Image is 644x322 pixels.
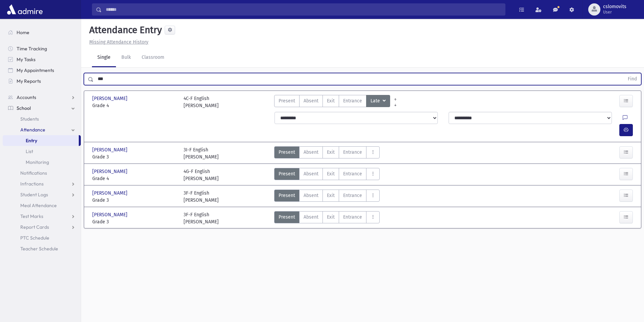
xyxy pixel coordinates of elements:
span: My Appointments [17,67,54,73]
span: [PERSON_NAME] [92,190,129,197]
span: Exit [327,97,335,104]
span: Grade 3 [92,153,177,160]
a: Monitoring [3,157,81,168]
span: School [17,105,31,111]
a: Report Cards [3,222,81,232]
span: My Tasks [17,56,35,63]
div: AttTypes [274,168,380,182]
a: My Appointments [3,65,81,76]
span: Absent [304,214,318,221]
span: Teacher Schedule [20,246,58,252]
span: Monitoring [26,159,49,165]
span: Late [371,97,381,105]
div: AttTypes [274,146,380,160]
span: Entrance [343,170,362,177]
a: Test Marks [3,211,81,222]
span: Accounts [17,94,36,100]
a: School [3,103,81,114]
img: AdmirePro [5,3,44,16]
span: Entrance [343,149,362,156]
span: Student Logs [20,192,48,198]
span: Grade 3 [92,197,177,204]
span: Absent [304,149,318,156]
div: 4C-F English [PERSON_NAME] [184,95,219,109]
span: PTC Schedule [20,235,49,241]
span: Entrance [343,97,362,104]
h5: Attendance Entry [87,24,162,36]
span: Students [20,116,39,122]
span: Home [17,29,29,35]
a: List [3,146,81,157]
a: My Reports [3,76,81,86]
span: Exit [327,214,335,221]
a: My Tasks [3,54,81,65]
input: Search [102,3,505,16]
span: Absent [304,97,318,104]
span: [PERSON_NAME] [92,95,129,102]
span: Present [279,170,295,177]
button: Late [366,95,390,107]
div: 4G-F English [PERSON_NAME] [184,168,219,182]
div: AttTypes [274,211,380,225]
a: Home [3,27,81,38]
div: 3F-F English [PERSON_NAME] [184,211,219,225]
span: cslomovits [603,4,626,9]
span: Test Marks [20,213,43,219]
span: Time Tracking [17,46,47,52]
span: Attendance [20,127,45,133]
span: Grade 4 [92,102,177,109]
span: Absent [304,192,318,199]
span: List [26,148,33,154]
a: Classroom [136,48,170,67]
span: Exit [327,192,335,199]
a: Meal Attendance [3,200,81,211]
span: Present [279,214,295,221]
button: Find [624,73,641,85]
span: My Reports [17,78,41,84]
a: PTC Schedule [3,232,81,243]
span: Notifications [20,170,47,176]
a: Student Logs [3,189,81,200]
span: User [603,9,626,15]
a: Bulk [116,48,136,67]
span: Entry [26,138,37,144]
span: Present [279,149,295,156]
div: 3F-F English [PERSON_NAME] [184,190,219,204]
span: Entrance [343,192,362,199]
div: AttTypes [274,95,390,109]
span: [PERSON_NAME] [92,211,129,218]
span: Grade 3 [92,218,177,225]
a: Time Tracking [3,43,81,54]
a: Teacher Schedule [3,243,81,254]
u: Missing Attendance History [89,39,148,45]
span: Infractions [20,181,44,187]
a: Notifications [3,168,81,178]
span: Exit [327,170,335,177]
span: Absent [304,170,318,177]
span: Present [279,192,295,199]
a: Attendance [3,124,81,135]
span: Entrance [343,214,362,221]
span: [PERSON_NAME] [92,146,129,153]
div: 3I-F English [PERSON_NAME] [184,146,219,160]
a: Students [3,114,81,124]
a: Accounts [3,92,81,103]
span: Exit [327,149,335,156]
span: [PERSON_NAME] [92,168,129,175]
a: Infractions [3,178,81,189]
span: Meal Attendance [20,202,57,208]
span: Report Cards [20,224,49,230]
a: Missing Attendance History [87,39,148,45]
a: Entry [3,135,79,146]
a: Single [92,48,116,67]
div: AttTypes [274,190,380,204]
span: Grade 4 [92,175,177,182]
span: Present [279,97,295,104]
